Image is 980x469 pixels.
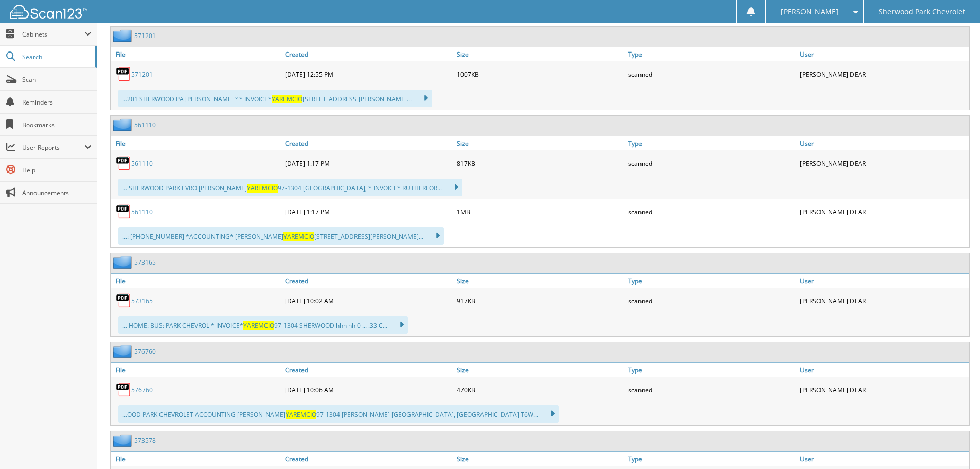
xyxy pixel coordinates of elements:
[131,297,153,305] a: 573165
[454,274,626,288] a: Size
[22,120,92,129] span: Bookmarks
[797,201,969,222] div: [PERSON_NAME] DEAR
[454,47,626,61] a: Size
[454,290,626,311] div: 917KB
[111,452,282,466] a: File
[111,47,282,61] a: File
[131,207,153,216] a: 561110
[111,363,282,377] a: File
[282,290,454,311] div: [DATE] 10:02 AM
[282,201,454,222] div: [DATE] 1:17 PM
[797,47,969,61] a: User
[111,274,282,288] a: File
[22,30,84,39] span: Cabinets
[22,98,92,107] span: Reminders
[282,47,454,61] a: Created
[134,347,156,356] a: 576760
[282,64,454,84] div: [DATE] 12:55 PM
[247,184,278,193] span: YAREMCIO
[116,293,131,308] img: PDF.png
[116,66,131,82] img: PDF.png
[879,9,965,15] span: Sherwood Park Chevrolet
[113,434,134,447] img: folder2.png
[22,143,84,152] span: User Reports
[454,153,626,173] div: 817KB
[22,53,90,61] span: Search
[626,201,797,222] div: scanned
[134,120,156,129] a: 561110
[454,452,626,466] a: Size
[272,95,302,103] span: YAREMCIO
[626,290,797,311] div: scanned
[113,29,134,42] img: folder2.png
[626,136,797,150] a: Type
[781,9,839,15] span: [PERSON_NAME]
[111,136,282,150] a: File
[626,153,797,173] div: scanned
[116,155,131,171] img: PDF.png
[797,379,969,400] div: [PERSON_NAME] DEAR
[118,227,444,245] div: ...: [PHONE_NUMBER] *ACCOUNTING* [PERSON_NAME] [STREET_ADDRESS][PERSON_NAME]...
[134,436,156,445] a: 573578
[797,64,969,84] div: [PERSON_NAME] DEAR
[131,386,153,394] a: 576760
[797,452,969,466] a: User
[118,405,559,423] div: ...OOD PARK CHEVROLET ACCOUNTING [PERSON_NAME] 97-1304 [PERSON_NAME] [GEOGRAPHIC_DATA], [GEOGRAPH...
[131,70,153,79] a: 571201
[113,118,134,131] img: folder2.png
[283,232,314,241] span: YAREMCIO
[113,345,134,358] img: folder2.png
[282,136,454,150] a: Created
[797,363,969,377] a: User
[454,136,626,150] a: Size
[282,379,454,400] div: [DATE] 10:06 AM
[454,379,626,400] div: 470KB
[454,64,626,84] div: 1007KB
[626,379,797,400] div: scanned
[626,64,797,84] div: scanned
[797,274,969,288] a: User
[929,420,980,469] iframe: Chat Widget
[118,179,462,196] div: ... SHERWOOD PARK EVRO [PERSON_NAME] 97-1304 [GEOGRAPHIC_DATA], * INVOICE* RUTHERFOR...
[134,258,156,267] a: 573165
[626,274,797,288] a: Type
[626,452,797,466] a: Type
[116,204,131,219] img: PDF.png
[116,382,131,397] img: PDF.png
[282,153,454,173] div: [DATE] 1:17 PM
[797,136,969,150] a: User
[22,75,92,84] span: Scan
[10,5,87,19] img: scan123-logo-white.svg
[118,316,408,334] div: ... HOME: BUS: PARK CHEVROL * INVOICE* 97-1304 SHERWOOD hhh hh 0 ... .33 C...
[454,201,626,222] div: 1MB
[626,363,797,377] a: Type
[22,166,92,175] span: Help
[797,290,969,311] div: [PERSON_NAME] DEAR
[131,159,153,168] a: 561110
[113,256,134,269] img: folder2.png
[454,363,626,377] a: Size
[22,188,92,197] span: Announcements
[797,153,969,173] div: [PERSON_NAME] DEAR
[243,321,274,330] span: YAREMCIO
[118,90,432,107] div: ...201 SHERWOOD PA [PERSON_NAME] ° * INVOICE* [STREET_ADDRESS][PERSON_NAME]...
[282,452,454,466] a: Created
[626,47,797,61] a: Type
[286,410,316,419] span: YAREMCIO
[134,31,156,40] a: 571201
[282,274,454,288] a: Created
[282,363,454,377] a: Created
